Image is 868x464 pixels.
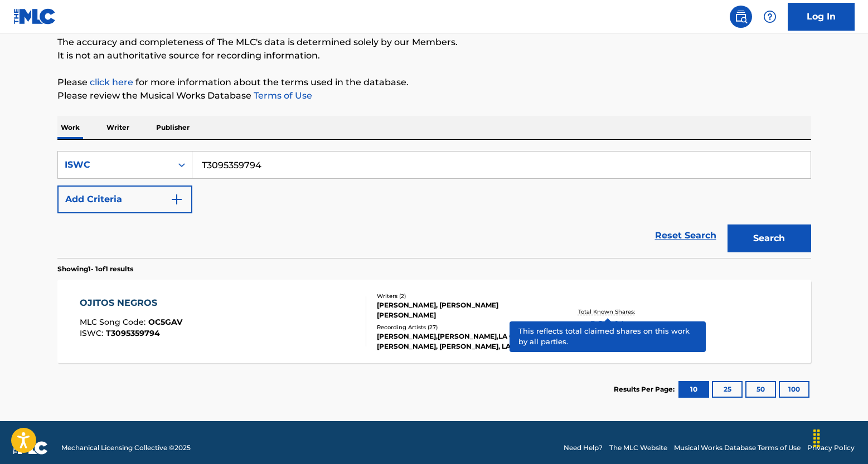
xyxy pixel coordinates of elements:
span: T3095359794 [106,328,160,338]
p: Work [57,116,83,139]
span: OC5GAV [148,317,182,327]
span: 100 % [591,316,625,336]
a: Musical Works Database Terms of Use [674,443,801,453]
a: Need Help? [564,443,603,453]
iframe: Chat Widget [812,411,868,464]
p: Please review the Musical Works Database [57,89,811,102]
a: The MLC Website [609,443,667,453]
span: MLC Song Code : [80,317,148,327]
form: Search Form [57,151,811,258]
img: MLC Logo [13,8,56,25]
p: Please for more information about the terms used in the database. [57,76,811,89]
a: Terms of Use [251,90,312,101]
span: Mechanical Licensing Collective © 2025 [61,443,191,453]
p: The accuracy and completeness of The MLC's data is determined solely by our Members. [57,36,811,49]
img: search [734,10,748,23]
button: 10 [678,381,709,398]
p: Showing 1 - 1 of 1 results [57,264,133,274]
div: Help [759,6,781,28]
div: OJITOS NEGROS [80,296,182,310]
a: click here [90,77,133,87]
span: ISWC : [80,328,106,338]
div: [PERSON_NAME],[PERSON_NAME],LA CEBOLLA, [PERSON_NAME], [PERSON_NAME], LA CEBOLLA, [PERSON_NAME], ... [377,331,545,351]
button: 25 [712,381,743,398]
p: Writer [103,116,133,139]
img: 9d2ae6d4665cec9f34b9.svg [170,193,183,206]
button: Search [728,224,811,252]
button: 100 [779,381,809,398]
a: OJITOS NEGROSMLC Song Code:OC5GAVISWC:T3095359794Writers (2)[PERSON_NAME], [PERSON_NAME] [PERSON_... [57,280,811,363]
a: Reset Search [649,223,722,248]
div: [PERSON_NAME], [PERSON_NAME] [PERSON_NAME] [377,300,545,320]
img: help [763,10,777,23]
button: 50 [745,381,776,398]
div: Writers ( 2 ) [377,292,545,300]
p: Publisher [153,116,193,139]
p: Total Known Shares: [578,307,638,316]
button: Add Criteria [57,185,192,213]
div: ISWC [65,158,165,172]
a: Privacy Policy [807,443,855,453]
div: Drag [808,422,826,455]
p: Results Per Page: [614,384,677,394]
a: Log In [788,3,855,31]
div: Recording Artists ( 27 ) [377,323,545,331]
a: Public Search [730,6,752,28]
p: It is not an authoritative source for recording information. [57,49,811,62]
